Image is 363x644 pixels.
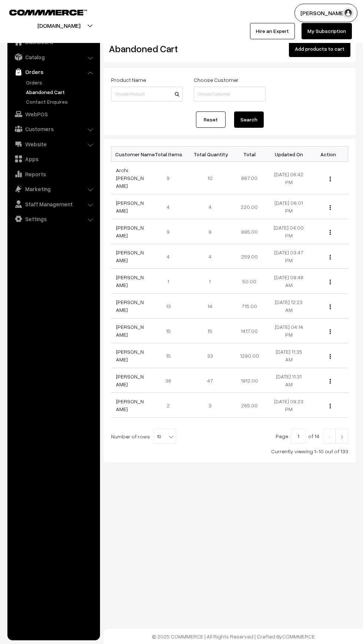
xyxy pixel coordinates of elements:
[230,219,269,244] td: 995.00
[111,87,183,101] input: Choose Product
[339,435,345,439] img: Right
[269,343,309,368] td: [DATE] 11:35 AM
[330,230,331,235] img: Menu
[230,343,269,368] td: 1290.00
[269,162,309,194] td: [DATE] 06:42 PM
[269,393,309,418] td: [DATE] 09:23 PM
[109,43,182,54] h2: Abandoned Cart
[230,194,269,219] td: 220.00
[151,147,190,162] th: Total Items
[9,137,97,151] a: Website
[151,194,190,219] td: 4
[330,255,331,260] img: Menu
[151,244,190,269] td: 4
[116,167,144,189] a: Archi [PERSON_NAME]
[269,194,309,219] td: [DATE] 06:01 PM
[151,343,190,368] td: 15
[269,368,309,393] td: [DATE] 11:31 AM
[111,447,348,455] div: Currently viewing 1-10 out of 133
[230,393,269,418] td: 265.00
[151,219,190,244] td: 9
[196,111,226,128] a: Reset
[269,294,309,318] td: [DATE] 12:23 AM
[330,205,331,210] img: Menu
[194,76,239,84] label: Choose Customer
[326,435,333,439] img: Left
[151,162,190,194] td: 9
[194,87,265,101] input: Choose Customer
[151,393,190,418] td: 2
[230,269,269,294] td: 50.00
[330,177,331,181] img: Menu
[116,398,144,412] a: [PERSON_NAME]
[151,294,190,318] td: 13
[116,224,144,238] a: [PERSON_NAME]
[116,299,144,313] a: [PERSON_NAME]
[330,329,331,334] img: Menu
[24,98,97,106] a: Contact Enquires
[190,194,230,219] td: 4
[190,368,230,393] td: 47
[190,147,230,162] th: Total Quantity
[151,318,190,343] td: 15
[9,212,97,226] a: Settings
[309,147,348,162] th: Action
[116,200,144,214] a: [PERSON_NAME]
[308,433,319,439] span: of 14
[302,23,352,39] a: My Subscription
[269,219,309,244] td: [DATE] 04:00 PM
[190,162,230,194] td: 10
[190,219,230,244] td: 9
[282,633,315,640] a: COMMMERCE
[269,269,309,294] td: [DATE] 09:48 AM
[190,269,230,294] td: 1
[9,107,97,121] a: WebPOS
[230,162,269,194] td: 887.00
[276,433,288,439] span: Page
[9,7,74,16] a: COMMMERCE
[343,7,354,19] img: user
[9,122,97,136] a: Customers
[230,244,269,269] td: 259.00
[24,88,97,96] a: Abandoned Cart
[330,304,331,309] img: Menu
[230,294,269,318] td: 715.00
[294,4,357,22] button: [PERSON_NAME]…
[190,318,230,343] td: 15
[269,147,309,162] th: Updated On
[151,269,190,294] td: 1
[230,368,269,393] td: 1912.00
[116,249,144,263] a: [PERSON_NAME]
[9,65,97,79] a: Orders
[230,147,269,162] th: Total
[104,629,363,644] footer: © 2025 COMMMERCE | All Rights Reserved | Crafted By
[111,147,151,162] th: Customer Name
[116,324,144,338] a: [PERSON_NAME]
[9,167,97,181] a: Reports
[9,10,87,15] img: COMMMERCE
[330,404,331,408] img: Menu
[190,294,230,318] td: 14
[190,244,230,269] td: 4
[269,244,309,269] td: [DATE] 03:47 PM
[24,79,97,86] a: Orders
[111,433,150,440] span: Number of rows
[330,379,331,384] img: Menu
[9,182,97,196] a: Marketing
[330,354,331,359] img: Menu
[154,429,176,444] span: 10
[190,393,230,418] td: 3
[250,23,295,39] a: Hire an Expert
[9,50,97,64] a: Catalog
[111,76,146,84] label: Product Name
[11,16,106,35] button: [DOMAIN_NAME]
[9,152,97,166] a: Apps
[230,318,269,343] td: 1417.00
[9,197,97,211] a: Staff Management
[190,343,230,368] td: 33
[116,274,144,288] a: [PERSON_NAME]
[154,429,176,444] span: 10
[234,111,264,128] button: Search
[116,373,144,387] a: [PERSON_NAME]
[330,280,331,284] img: Menu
